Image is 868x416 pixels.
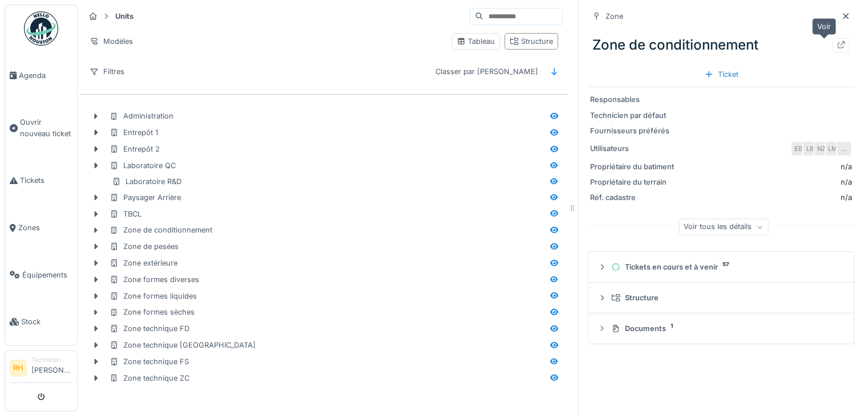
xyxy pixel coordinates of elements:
div: Responsables [590,94,676,105]
span: Zones [18,222,72,233]
div: n/a [680,177,852,187]
strong: Units [111,11,138,22]
div: n/a [680,192,852,203]
div: EB [790,141,806,157]
a: Zones [5,204,77,251]
div: Zone technique [GEOGRAPHIC_DATA] [110,340,256,350]
div: Zone technique ZC [110,373,189,384]
a: RH Technicien[PERSON_NAME] [10,356,72,383]
div: Administration [110,111,173,121]
div: Zone technique FS [110,356,189,367]
div: Propriétaire du batiment [590,161,676,172]
a: Ouvrir nouveau ticket [5,99,77,157]
div: Classer par [PERSON_NAME] [430,63,543,80]
div: Zone formes diverses [110,274,199,285]
div: Laboratoire R&D [112,176,181,187]
div: Zone de conditionnement [110,225,212,235]
div: Technicien par défaut [590,110,676,121]
div: Technicien [31,356,72,364]
div: Filtres [84,63,130,80]
li: [PERSON_NAME] [31,356,72,380]
div: Utilisateurs [590,143,676,154]
div: Fournisseurs préférés [590,125,676,136]
div: n/a [841,161,852,172]
div: Zone de conditionnement [588,30,854,60]
span: Équipements [22,270,72,280]
span: Tickets [20,175,72,186]
a: Équipements [5,251,77,299]
div: Zone technique FD [110,323,189,334]
span: Stock [21,316,72,327]
div: Modèles [84,33,138,50]
div: Zone formes sèches [110,307,195,317]
summary: Structure [593,287,849,308]
a: Agenda [5,52,77,99]
li: RH [10,360,27,377]
div: Entrepôt 2 [110,144,160,154]
span: Agenda [19,70,72,81]
div: LB [802,141,818,157]
div: NZ [813,141,829,157]
div: Voir tous les détails [679,219,768,235]
div: … [836,141,852,157]
div: Paysager Arrière [110,192,181,203]
summary: Documents1 [593,318,849,339]
div: Zone formes liquides [110,291,197,301]
div: Entrepôt 1 [110,127,158,138]
div: Zone de pesées [110,241,179,252]
div: Structure [611,292,840,303]
div: Structure [510,36,553,47]
div: Réf. cadastre [590,192,676,203]
a: Stock [5,299,77,346]
div: Ticket [700,67,743,82]
div: Zone extérieure [110,258,177,268]
div: Zone [605,11,623,22]
div: LM [825,141,841,157]
img: Badge_color-CXgf-gQk.svg [24,11,58,46]
a: Tickets [5,157,77,205]
div: TBCL [110,209,142,219]
div: Tableau [457,36,495,47]
div: Documents [611,323,840,334]
div: Propriétaire du terrain [590,177,676,187]
div: Laboratoire QC [110,160,176,171]
summary: Tickets en cours et à venir57 [593,256,849,278]
div: Tickets en cours et à venir [611,262,840,272]
div: Voir [812,18,836,35]
span: Ouvrir nouveau ticket [20,117,72,138]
